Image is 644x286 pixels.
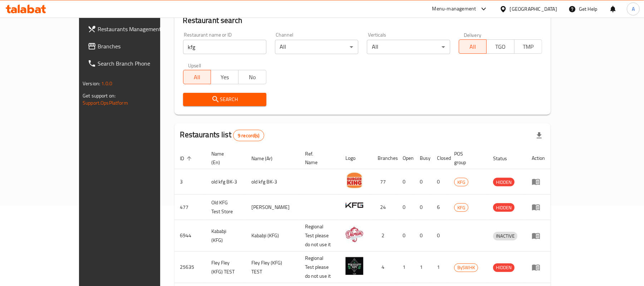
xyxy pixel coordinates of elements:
span: 9 record(s) [233,132,264,139]
div: INACTIVE [493,232,517,240]
td: 0 [414,169,431,195]
span: HIDDEN [493,263,515,272]
img: Old KFG Test Store [345,197,363,215]
td: Regional Test please do not use it [299,220,340,252]
img: old kfg BK-3 [345,171,363,189]
button: TGO [486,39,514,54]
span: HIDDEN [493,178,515,186]
div: Menu [532,203,545,211]
td: Old KFG Test Store [206,195,246,220]
div: HIDDEN [493,263,515,272]
span: No [241,72,263,82]
th: Closed [431,147,448,169]
th: Open [397,147,414,169]
img: Fley Fley (KFG) TEST [345,257,363,275]
td: 6 [431,195,448,220]
div: [GEOGRAPHIC_DATA] [510,5,557,13]
label: Upsell [188,63,201,68]
div: Menu [532,232,545,240]
span: Get support on: [83,91,115,100]
span: Restaurants Management [98,25,181,33]
th: Logo [340,147,372,169]
img: Kababji (KFG) [345,225,363,243]
td: 25635 [174,252,206,283]
span: All [186,72,208,82]
span: Ref. Name [305,149,331,167]
td: 77 [372,169,397,195]
span: ID [180,154,194,163]
td: Regional Test please do not use it [299,252,340,283]
span: Search Branch Phone [98,59,181,68]
td: 3 [174,169,206,195]
span: 1.0.0 [101,79,112,88]
div: All [367,40,450,54]
th: Branches [372,147,397,169]
span: HIDDEN [493,204,515,212]
td: Kababji (KFG) [246,220,299,252]
div: HIDDEN [493,178,515,186]
td: 6944 [174,220,206,252]
td: 24 [372,195,397,220]
td: 2 [372,220,397,252]
span: Name (En) [212,149,237,167]
td: 4 [372,252,397,283]
td: 1 [397,252,414,283]
td: [PERSON_NAME] [246,195,299,220]
button: Yes [211,70,239,84]
span: KFG [454,204,468,212]
span: Search [189,95,261,104]
span: INACTIVE [493,232,517,240]
td: old kfg BK-3 [246,169,299,195]
a: Search Branch Phone [82,55,187,72]
button: TMP [514,39,542,54]
td: 0 [397,169,414,195]
td: Fley Fley (KFG) TEST [246,252,299,283]
div: Menu-management [432,5,476,13]
span: POS group [454,149,479,167]
a: Branches [82,38,187,55]
span: All [462,42,484,52]
td: 0 [397,195,414,220]
div: Menu [532,177,545,186]
h2: Restaurant search [183,15,542,26]
span: Status [493,154,516,163]
a: Restaurants Management [82,20,187,38]
td: 1 [431,252,448,283]
label: Delivery [464,32,482,37]
span: Version: [83,79,100,88]
span: Name (Ar) [252,154,282,163]
td: 0 [414,195,431,220]
span: BySWHK [454,263,478,272]
td: 0 [431,169,448,195]
button: Search [183,93,266,106]
div: Menu [532,263,545,272]
td: 0 [397,220,414,252]
td: 0 [431,220,448,252]
th: Busy [414,147,431,169]
td: 0 [414,220,431,252]
td: Fley Fley (KFG) TEST [206,252,246,283]
span: TMP [517,42,539,52]
h2: Restaurants list [180,129,264,141]
span: TGO [490,42,511,52]
span: KFG [454,178,468,186]
span: Branches [98,42,181,51]
td: 1 [414,252,431,283]
button: No [238,70,266,84]
td: Kababji (KFG) [206,220,246,252]
div: Export file [531,127,548,144]
td: 477 [174,195,206,220]
span: A [632,5,635,13]
th: Action [526,147,551,169]
div: All [275,40,358,54]
input: Search for restaurant name or ID.. [183,40,266,54]
td: old kfg BK-3 [206,169,246,195]
a: Support.OpsPlatform [83,98,128,108]
span: Yes [214,72,236,82]
button: All [183,70,211,84]
button: All [459,39,487,54]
